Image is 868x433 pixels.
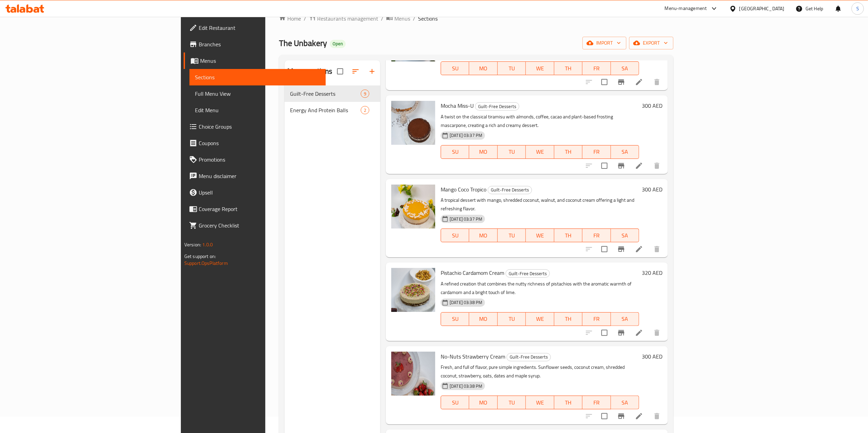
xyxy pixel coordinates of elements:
span: SA [614,314,636,324]
button: TU [498,229,526,242]
button: Add section [364,63,380,80]
span: MO [472,231,495,241]
span: Menu disclaimer [199,172,320,180]
span: Choice Groups [199,122,320,131]
button: FR [582,229,611,242]
span: Get support on: [184,252,216,261]
button: TU [498,396,526,409]
div: Open [330,40,346,48]
span: export [635,39,668,47]
span: TU [500,398,523,408]
button: TH [554,312,582,326]
a: Edit menu item [635,412,643,420]
button: Branch-specific-item [613,74,629,90]
button: TH [554,61,582,75]
a: Full Menu View [189,85,326,102]
div: Guilt-Free Desserts [506,269,550,278]
span: FR [585,63,608,73]
nav: breadcrumb [279,14,673,23]
div: [GEOGRAPHIC_DATA] [739,5,785,12]
a: Edit menu item [635,162,643,170]
div: Guilt-Free Desserts9 [285,85,380,102]
button: SU [441,61,469,75]
span: TU [500,147,523,157]
a: Edit Menu [189,102,326,118]
a: Menu disclaimer [184,168,326,184]
span: No-Nuts Strawberry Cream [441,351,505,362]
span: Menus [394,14,410,23]
button: SA [611,145,639,159]
a: Restaurants management [309,14,378,23]
span: Open [330,41,346,47]
span: Select to update [597,159,612,173]
h6: 300 AED [642,101,662,110]
div: items [361,90,369,98]
span: TU [500,231,523,241]
img: Pistachio Cardamom Cream [391,268,435,312]
h6: 300 AED [642,352,662,361]
span: SU [444,314,466,324]
span: Edit Menu [195,106,320,114]
a: Choice Groups [184,118,326,135]
button: MO [469,145,497,159]
p: A tropical dessert with mango, shredded coconut, walnut, and coconut cream offering a light and r... [441,196,639,213]
div: Guilt-Free Desserts [488,186,532,194]
span: Full Menu View [195,90,320,98]
button: WE [526,61,554,75]
span: Guilt-Free Desserts [290,90,361,98]
button: WE [526,312,554,326]
span: [DATE] 03:37 PM [447,216,485,222]
button: TH [554,145,582,159]
span: Sections [195,73,320,81]
span: Coverage Report [199,205,320,213]
span: Sort sections [347,63,364,80]
span: TH [557,231,580,241]
button: TU [498,145,526,159]
button: SA [611,61,639,75]
button: delete [649,241,665,257]
button: MO [469,396,497,409]
span: [DATE] 03:38 PM [447,383,485,389]
span: Select to update [597,75,612,89]
button: Branch-specific-item [613,241,629,257]
li: / [413,14,415,23]
button: TH [554,229,582,242]
button: FR [582,145,611,159]
button: WE [526,229,554,242]
a: Coupons [184,135,326,151]
button: export [629,37,673,49]
button: TU [498,312,526,326]
a: Edit menu item [635,245,643,253]
span: SU [444,147,466,157]
button: delete [649,157,665,174]
div: Guilt-Free Desserts [507,353,551,361]
span: Sections [418,14,438,23]
div: Guilt-Free Desserts [475,102,519,110]
span: TH [557,398,580,408]
nav: Menu sections [285,83,380,121]
button: TH [554,396,582,409]
span: FR [585,398,608,408]
img: No-Nuts Strawberry Cream [391,352,435,396]
span: Select to update [597,409,612,423]
span: MO [472,398,495,408]
button: SA [611,396,639,409]
span: FR [585,314,608,324]
span: WE [529,147,551,157]
p: Fresh, and full of flavor, pure simple ingredients. Sunflower seeds, coconut cream, shredded coco... [441,363,639,380]
span: Select to update [597,326,612,340]
span: 1.0.0 [202,240,213,249]
button: FR [582,312,611,326]
button: SU [441,145,469,159]
button: TU [498,61,526,75]
button: MO [469,229,497,242]
div: Energy And Protein Balls2 [285,102,380,118]
button: SU [441,312,469,326]
li: / [381,14,383,23]
button: Branch-specific-item [613,408,629,424]
span: Mango Coco Tropico [441,184,486,195]
button: delete [649,74,665,90]
button: delete [649,325,665,341]
span: Version: [184,240,201,249]
span: SA [614,63,636,73]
